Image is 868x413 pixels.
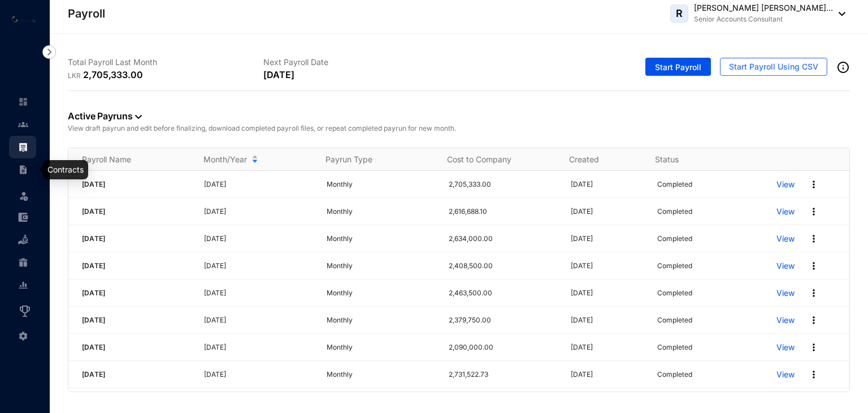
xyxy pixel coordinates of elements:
[204,315,313,326] p: [DATE]
[808,179,819,190] img: more.27664ee4a8faa814348e188645a3c1fc.svg
[449,287,557,299] p: 2,463,500.00
[68,123,850,134] p: View draft payrun and edit before finalizing, download completed payroll files, or repeat complet...
[776,206,795,217] a: View
[263,57,459,68] p: Next Payroll Date
[327,206,435,217] p: Monthly
[11,15,37,22] img: logo
[571,206,644,217] p: [DATE]
[676,8,683,19] span: R
[776,233,795,244] a: View
[776,287,795,299] a: View
[327,315,435,326] p: Monthly
[18,119,28,130] img: people-unselected.118708e94b43a90eceab.svg
[808,206,819,217] img: more.27664ee4a8faa814348e188645a3c1fc.svg
[327,342,435,353] p: Monthly
[657,369,692,380] p: Completed
[655,62,701,73] span: Start Payroll
[18,331,28,341] img: settings-unselected.1febfda315e6e19643a1.svg
[449,315,557,326] p: 2,379,750.00
[776,260,795,272] a: View
[68,148,190,171] th: Payroll Name
[657,342,692,353] p: Completed
[83,68,143,81] p: 2,705,333.00
[776,369,795,380] a: View
[18,257,28,268] img: gratuity-unselected.a8c340787eea3cf492d7.svg
[449,369,557,380] p: 2,731,522.73
[327,369,435,380] p: Monthly
[449,206,557,217] p: 2,616,688.10
[9,113,36,136] li: Contacts
[449,179,557,190] p: 2,705,333.00
[776,315,795,326] a: View
[18,165,28,175] img: contract-unselected.99e2b2107c0a7dd48938.svg
[9,206,36,229] li: Expenses
[82,289,105,297] span: [DATE]
[808,260,819,272] img: more.27664ee4a8faa814348e188645a3c1fc.svg
[641,148,760,171] th: Status
[18,280,28,290] img: report-unselected.e6a6b4230fc7da01f883.svg
[68,6,105,21] p: Payroll
[263,68,294,81] p: [DATE]
[327,287,435,299] p: Monthly
[808,315,819,326] img: more.27664ee4a8faa814348e188645a3c1fc.svg
[9,158,36,181] li: Contracts
[68,110,142,122] a: Active Payruns
[776,342,795,353] a: View
[42,45,56,59] img: nav-icon-right.af6afadce00d159da59955279c43614e.svg
[657,260,692,272] p: Completed
[204,233,313,244] p: [DATE]
[449,260,557,272] p: 2,408,500.00
[694,2,833,14] p: [PERSON_NAME] [PERSON_NAME]...
[449,342,557,353] p: 2,090,000.00
[82,180,105,188] span: [DATE]
[808,233,819,244] img: more.27664ee4a8faa814348e188645a3c1fc.svg
[9,91,36,113] li: Home
[9,136,36,158] li: Payroll
[694,14,833,25] p: Senior Accounts Consultant
[82,316,105,324] span: [DATE]
[645,58,711,76] button: Start Payroll
[327,260,435,272] p: Monthly
[555,148,641,171] th: Created
[204,179,313,190] p: [DATE]
[82,370,105,378] span: [DATE]
[82,207,105,216] span: [DATE]
[68,70,83,81] p: LKR
[836,61,850,74] img: info-outined.c2a0bb1115a2853c7f4cb4062ec879bc.svg
[808,342,819,353] img: more.27664ee4a8faa814348e188645a3c1fc.svg
[571,260,644,272] p: [DATE]
[833,12,845,16] img: dropdown-black.8e83cc76930a90b1a4fdb6d089b7bf3a.svg
[433,148,555,171] th: Cost to Company
[449,233,557,244] p: 2,634,000.00
[204,287,313,299] p: [DATE]
[571,315,644,326] p: [DATE]
[9,251,36,274] li: Gratuity
[808,287,819,299] img: more.27664ee4a8faa814348e188645a3c1fc.svg
[203,154,247,165] span: Month/Year
[657,179,692,190] p: Completed
[82,343,105,351] span: [DATE]
[571,287,644,299] p: [DATE]
[729,61,818,72] span: Start Payroll Using CSV
[204,260,313,272] p: [DATE]
[68,57,263,68] p: Total Payroll Last Month
[312,148,433,171] th: Payrun Type
[808,369,819,380] img: more.27664ee4a8faa814348e188645a3c1fc.svg
[82,261,105,270] span: [DATE]
[204,206,313,217] p: [DATE]
[82,234,105,243] span: [DATE]
[657,287,692,299] p: Completed
[9,229,36,251] li: Loan
[18,235,28,245] img: loan-unselected.d74d20a04637f2d15ab5.svg
[571,369,644,380] p: [DATE]
[327,233,435,244] p: Monthly
[776,179,795,190] a: View
[657,233,692,244] p: Completed
[18,142,28,152] img: payroll.289672236c54bbec4828.svg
